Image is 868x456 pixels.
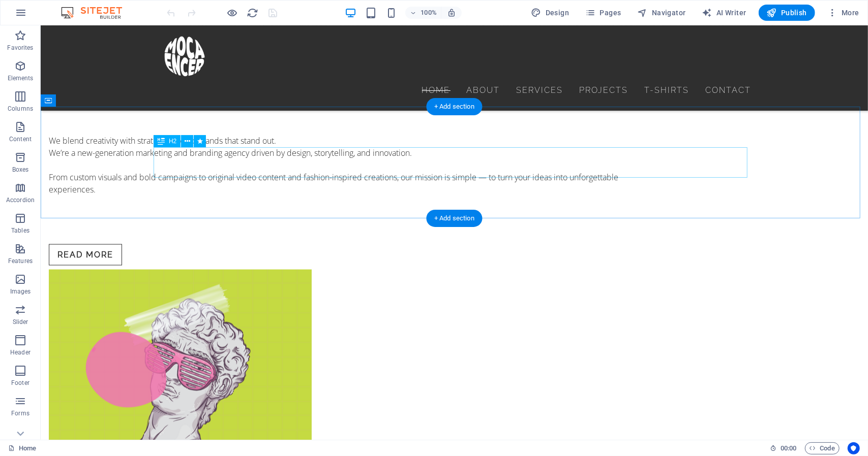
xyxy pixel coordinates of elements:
button: Design [527,5,574,21]
span: 00 00 [781,442,796,454]
button: AI Writer [698,5,751,21]
span: AI Writer [702,8,746,18]
span: Code [810,442,835,454]
p: Tables [11,226,29,235]
span: More [827,8,859,18]
button: More [823,5,863,21]
p: Elements [8,74,34,82]
p: Accordion [6,196,35,204]
div: Design (Ctrl+Alt+Y) [527,5,574,21]
span: Design [531,8,570,18]
p: Favorites [7,44,33,52]
p: Footer [11,379,29,387]
i: On resize automatically adjust zoom level to fit chosen device. [447,8,456,17]
a: Click to cancel selection. Double-click to open Pages [8,442,36,454]
span: Navigator [638,8,686,18]
p: Images [10,287,31,296]
i: Reload page [247,7,259,19]
button: Click here to leave preview mode and continue editing [226,7,238,19]
p: Header [10,348,31,356]
p: Features [8,257,33,265]
div: + Add section [426,98,483,115]
p: Forms [11,409,29,417]
button: Code [805,442,840,454]
button: 100% [405,7,441,19]
button: Navigator [634,5,690,21]
p: Columns [8,105,33,113]
button: Pages [581,5,625,21]
span: H2 [169,138,176,144]
span: Pages [585,8,621,18]
h6: Session time [770,442,797,454]
img: Editor Logo [58,7,135,19]
button: Usercentrics [848,442,860,454]
div: + Add section [426,210,483,227]
h6: 100% [421,7,437,19]
span: : [788,444,789,452]
p: Slider [13,318,28,326]
p: Content [9,135,32,143]
p: Boxes [12,166,29,174]
button: reload [247,7,259,19]
button: Publish [759,5,815,21]
span: Publish [767,8,807,18]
